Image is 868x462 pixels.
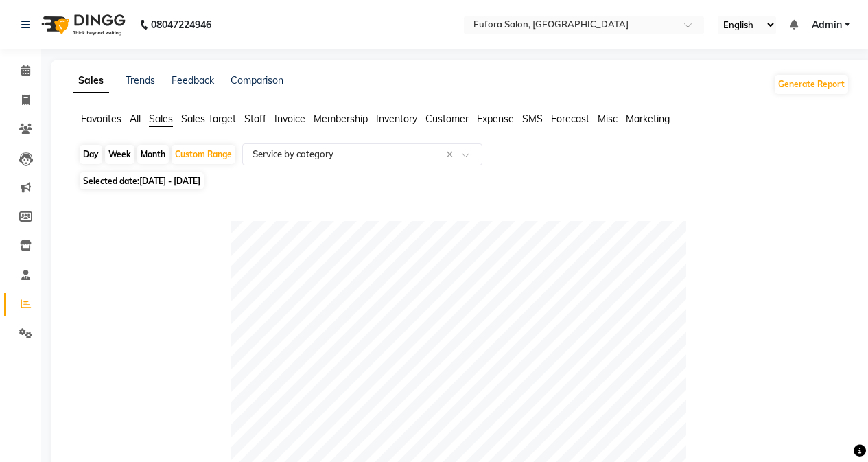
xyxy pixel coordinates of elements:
a: Comparison [231,74,283,86]
span: Favorites [81,113,121,125]
span: Admin [812,18,842,32]
img: logo [35,5,129,44]
span: Misc [598,113,618,125]
span: All [130,113,141,125]
span: Staff [244,113,266,125]
a: Sales [73,69,109,93]
span: Sales [149,113,173,125]
span: Selected date: [80,172,204,189]
span: Customer [425,113,469,125]
span: Marketing [626,113,670,125]
span: Inventory [376,113,417,125]
div: Custom Range [172,145,235,164]
a: Feedback [172,74,214,86]
span: Expense [477,113,514,125]
span: Membership [314,113,368,125]
span: SMS [522,113,543,125]
span: Clear all [446,148,458,162]
span: [DATE] - [DATE] [139,176,200,186]
span: Sales Target [181,113,236,125]
a: Trends [126,74,155,86]
div: Month [137,145,169,164]
b: 08047224946 [151,5,211,44]
span: Forecast [551,113,589,125]
button: Generate Report [775,75,848,94]
div: Day [80,145,102,164]
div: Week [105,145,134,164]
span: Invoice [274,113,305,125]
